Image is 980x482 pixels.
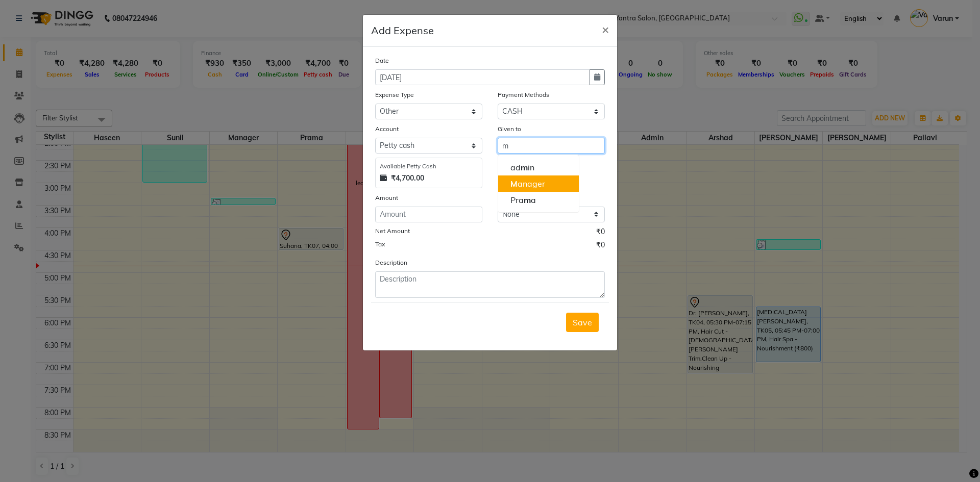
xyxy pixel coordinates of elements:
label: Net Amount [375,226,410,236]
span: ₹0 [596,226,605,240]
label: Description [375,258,407,267]
label: Amount [375,193,398,202]
button: Save [566,313,599,332]
span: × [602,21,609,37]
div: Available Petty Cash [380,162,478,171]
span: m [524,195,531,205]
input: Given to [498,138,605,154]
label: Date [375,56,389,65]
input: Amount [375,207,482,222]
label: Account [375,124,399,134]
label: Tax [375,240,385,249]
span: ₹0 [596,240,605,253]
label: Given to [498,124,521,134]
ngb-highlight: Pra a [510,195,536,205]
ngb-highlight: anager [510,179,545,189]
label: Expense Type [375,90,414,99]
span: M [510,179,518,189]
label: Payment Methods [498,90,549,99]
strong: ₹4,700.00 [391,173,424,184]
button: Close [594,15,617,43]
ngb-highlight: ad in [510,162,534,172]
h5: Add Expense [371,23,434,38]
span: Save [573,317,592,327]
span: m [521,162,528,172]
